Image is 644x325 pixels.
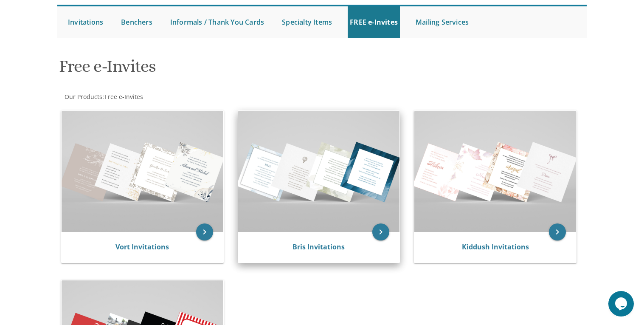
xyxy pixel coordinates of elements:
img: Bris Invitations [238,111,400,232]
img: Vort Invitations [62,111,223,232]
div: : [57,93,322,101]
span: Free e-Invites [105,93,143,101]
a: keyboard_arrow_right [196,223,213,240]
iframe: chat widget [608,291,636,317]
a: Invitations [66,6,105,38]
a: Kiddush Invitations [462,242,529,252]
a: FREE e-Invites [348,6,400,38]
a: keyboard_arrow_right [549,223,566,240]
a: Benchers [119,6,155,38]
a: Mailing Services [413,6,471,38]
a: Specialty Items [280,6,334,38]
img: Kiddush Invitations [414,111,576,232]
h1: Free e-Invites [59,57,405,82]
a: Bris Invitations [292,242,345,252]
a: Vort Invitations [115,242,169,252]
a: Our Products [64,93,102,101]
a: Free e-Invites [104,93,143,101]
a: Informals / Thank You Cards [168,6,266,38]
a: keyboard_arrow_right [372,223,389,240]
